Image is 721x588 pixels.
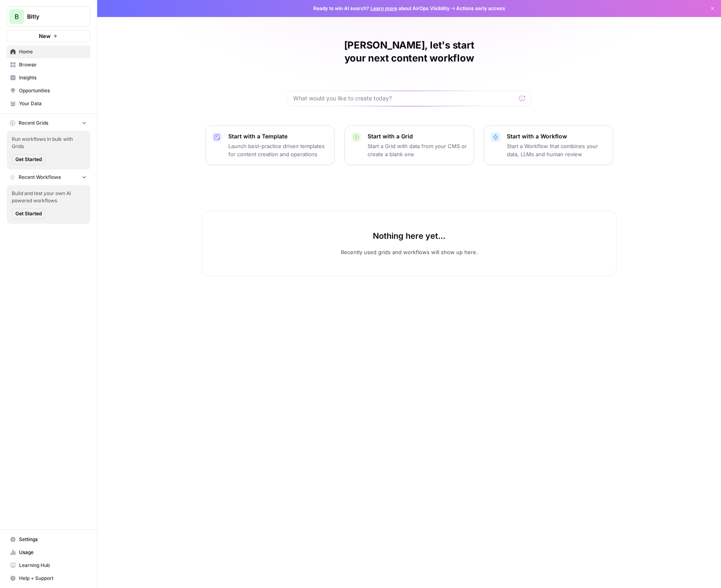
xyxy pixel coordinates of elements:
button: New [6,30,90,42]
button: Help + Support [6,572,90,585]
span: Get Started [15,156,42,163]
button: Get Started [12,154,45,165]
a: Settings [6,533,90,546]
p: Start with a Workflow [507,132,606,140]
span: Bitly [27,13,76,21]
a: Learning Hub [6,559,90,572]
a: Usage [6,546,90,559]
span: Run workflows in bulk with Grids [12,136,85,150]
span: Recent Workflows [19,174,61,181]
span: Your Data [19,100,87,107]
button: Start with a GridStart a Grid with data from your CMS or create a blank one [345,125,474,165]
button: Workspace: Bitly [6,6,90,27]
p: Nothing here yet... [373,230,445,242]
a: Your Data [6,97,90,110]
input: What would you like to create today? [293,94,516,102]
span: Build and test your own AI powered workflows [12,190,85,204]
span: Opportunities [19,87,87,94]
span: B [15,12,19,21]
button: Start with a WorkflowStart a Workflow that combines your data, LLMs and human review [484,125,613,165]
span: Ready to win AI search? about AirOps Visibility [313,5,450,12]
a: Learn more [370,5,397,11]
button: Recent Grids [6,117,90,129]
p: Start with a Grid [368,132,467,140]
span: Actions early access [456,5,505,12]
p: Start with a Template [228,132,328,140]
span: Get Started [15,210,42,217]
button: Recent Workflows [6,171,90,183]
a: Insights [6,71,90,84]
a: Opportunities [6,84,90,97]
span: Help + Support [19,575,87,582]
button: Start with a TemplateLaunch best-practice driven templates for content creation and operations [205,125,335,165]
span: Settings [19,536,87,543]
span: Usage [19,549,87,556]
span: Home [19,48,87,55]
p: Recently used grids and workflows will show up here. [341,248,478,256]
span: Insights [19,74,87,81]
p: Start a Grid with data from your CMS or create a blank one [368,142,467,158]
a: Browse [6,58,90,71]
h1: [PERSON_NAME], let's start your next content workflow [288,39,531,65]
a: Home [6,45,90,58]
button: Get Started [12,208,45,219]
p: Launch best-practice driven templates for content creation and operations [228,142,328,158]
span: Recent Grids [19,119,48,127]
span: New [39,32,51,40]
p: Start a Workflow that combines your data, LLMs and human review [507,142,606,158]
span: Browse [19,61,87,68]
span: Learning Hub [19,562,87,569]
